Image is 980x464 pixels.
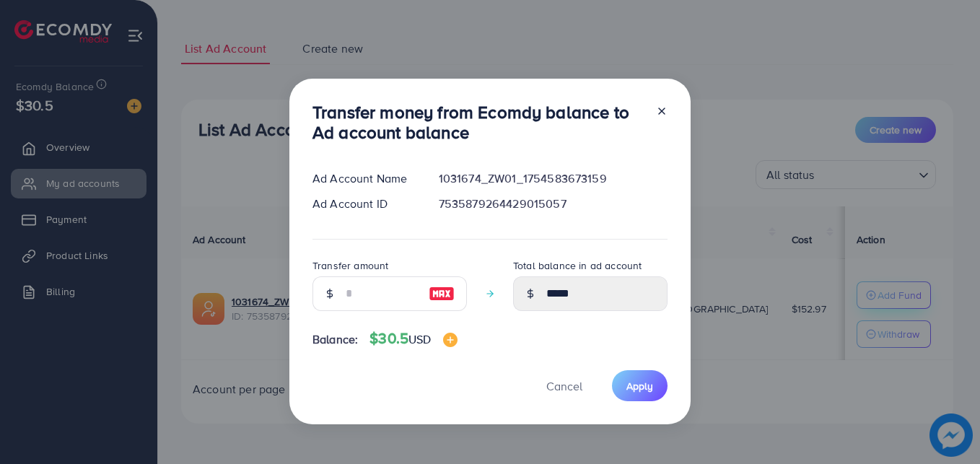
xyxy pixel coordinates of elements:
div: 1031674_ZW01_1754583673159 [427,170,679,187]
label: Transfer amount [312,258,388,273]
span: Cancel [546,378,582,394]
h4: $30.5 [369,330,457,348]
img: image [443,333,458,347]
img: image [429,285,455,302]
h3: Transfer money from Ecomdy balance to Ad account balance [312,102,644,144]
div: Ad Account Name [301,170,427,187]
button: Cancel [528,370,600,401]
button: Apply [612,370,668,401]
label: Total balance in ad account [513,258,642,273]
div: 7535879264429015057 [427,196,679,212]
span: USD [408,331,431,347]
span: Apply [626,379,653,393]
div: Ad Account ID [301,196,427,212]
span: Balance: [312,331,358,348]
